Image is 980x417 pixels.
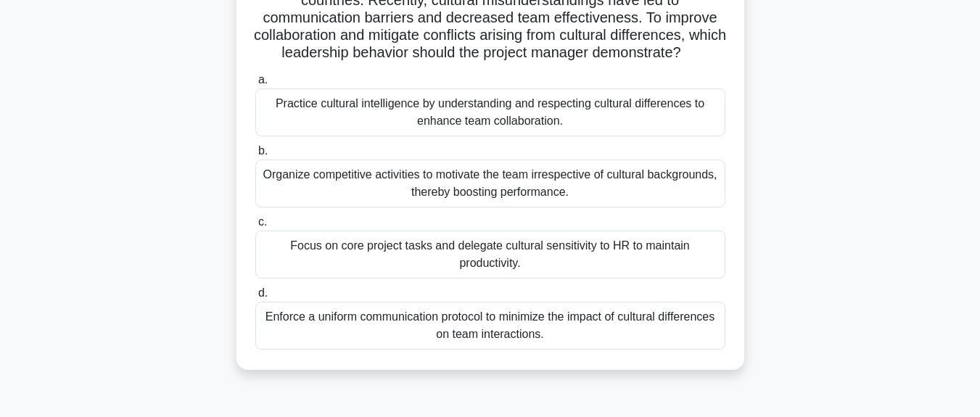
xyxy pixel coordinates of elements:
[255,302,725,350] div: Enforce a uniform communication protocol to minimize the impact of cultural differences on team i...
[258,215,267,228] span: c.
[258,144,268,157] span: b.
[255,231,725,278] div: Focus on core project tasks and delegate cultural sensitivity to HR to maintain productivity.
[255,160,725,207] div: Organize competitive activities to motivate the team irrespective of cultural backgrounds, thereb...
[258,286,268,299] span: d.
[255,88,725,136] div: Practice cultural intelligence by understanding and respecting cultural differences to enhance te...
[258,73,268,86] span: a.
